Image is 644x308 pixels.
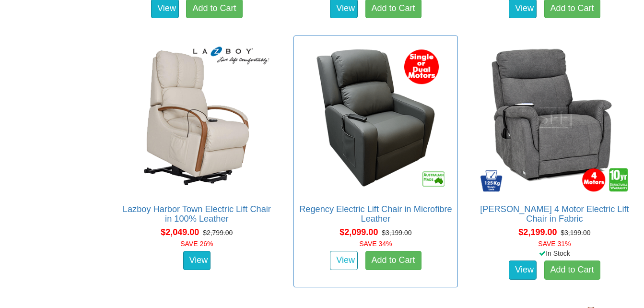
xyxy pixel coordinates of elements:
a: View [509,261,537,280]
img: Lazboy Harbor Town Electric Lift Chair in 100% Leather [120,41,274,195]
span: $2,049.00 [161,227,199,237]
a: View [330,251,358,270]
span: $2,199.00 [518,227,557,237]
del: $3,199.00 [561,229,590,237]
del: $3,199.00 [382,229,411,237]
a: View [183,251,211,270]
div: In Stock [470,249,639,258]
font: SAVE 26% [180,240,213,248]
del: $2,799.00 [203,229,233,237]
font: SAVE 34% [359,240,392,248]
font: SAVE 31% [538,240,571,248]
a: Add to Cart [365,251,422,270]
img: Regency Electric Lift Chair in Microfibre Leather [299,41,453,195]
span: $2,099.00 [340,227,378,237]
a: Regency Electric Lift Chair in Microfibre Leather [299,204,452,224]
a: Lazboy Harbor Town Electric Lift Chair in 100% Leather [123,204,271,224]
img: Dalton 4 Motor Electric Lift Chair in Fabric [478,41,632,195]
a: [PERSON_NAME] 4 Motor Electric Lift Chair in Fabric [480,204,629,224]
a: Add to Cart [544,261,600,280]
